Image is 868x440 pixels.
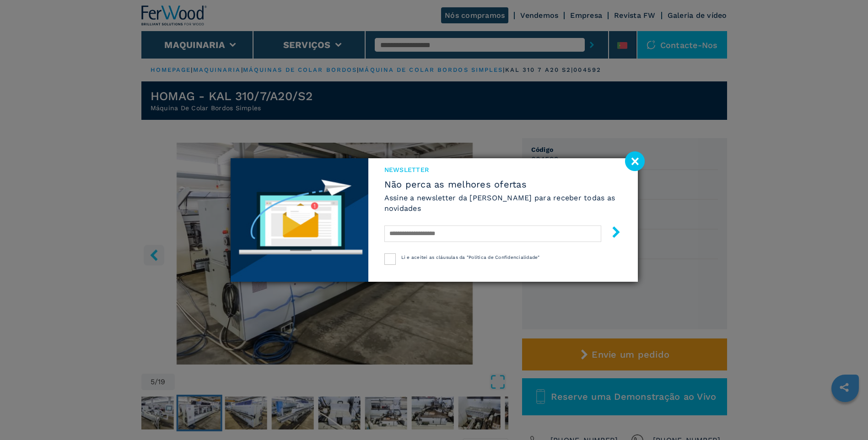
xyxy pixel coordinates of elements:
span: Li e aceitei as cláusulas da "Política de Confidencialidade" [401,255,540,260]
h6: Assine a newsletter da [PERSON_NAME] para receber todas as novidades [384,193,622,214]
img: Newsletter image [231,158,368,282]
button: submit-button [601,223,622,244]
span: Newsletter [384,165,622,174]
span: Não perca as melhores ofertas [384,179,622,190]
